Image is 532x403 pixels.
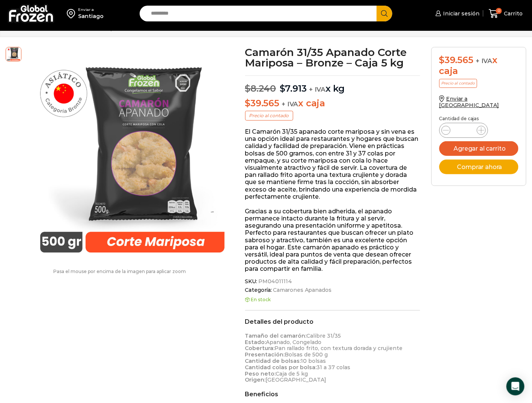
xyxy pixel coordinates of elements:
[245,208,420,273] p: Gracias a su cobertura bien adherida, el apanado permanece intacto durante la fritura y al servir...
[245,47,420,68] h1: Camarón 31/35 Apanado Corte Mariposa – Bronze – Caja 5 kg
[245,351,285,358] strong: Presentación:
[439,116,518,121] p: Cantidad de cajas
[272,287,331,293] a: Camarones Apanados
[245,111,293,121] p: Precio al contado
[257,278,292,285] span: PM04011114
[309,86,326,93] span: + IVA
[245,358,301,364] strong: Cantidad de bolsas:
[439,160,518,174] button: Comprar ahora
[496,8,502,14] span: 0
[245,75,420,94] p: x kg
[6,269,234,274] p: Pasa el mouse por encima de la imagen para aplicar zoom
[439,141,518,156] button: Agregar al carrito
[245,83,251,94] span: $
[441,10,479,17] span: Iniciar sesión
[280,83,285,94] span: $
[245,83,276,94] bdi: 8.240
[245,332,307,339] strong: Tamaño del camarón:
[245,128,420,200] p: El Camarón 31/35 apanado corte mariposa y sin vena es una opción ideal para restaurantes y hogare...
[245,98,279,109] bdi: 39.565
[245,339,266,346] strong: Estado:
[282,100,298,108] span: + IVA
[476,57,493,65] span: + IVA
[439,95,499,109] a: Enviar a [GEOGRAPHIC_DATA]
[245,98,251,109] span: $
[439,55,518,77] div: x caja
[245,391,420,398] h2: Beneficios
[280,83,307,94] bdi: 7.913
[78,7,104,12] div: Enviar a
[457,125,471,136] input: Product quantity
[245,297,420,302] p: En stock
[245,98,420,109] p: x caja
[439,79,477,88] p: Precio al contado
[245,370,276,377] strong: Peso neto:
[78,12,104,20] div: Santiago
[245,345,275,352] strong: Cobertura:
[25,47,240,261] div: 1 / 3
[434,6,479,21] a: Iniciar sesión
[377,6,392,21] button: Search button
[245,333,420,383] p: Calibre 31/35 Apanado, Congelado Pan rallado frito, con textura dorada y crujiente Bolsas de 500 ...
[506,377,524,395] div: Open Intercom Messenger
[502,10,523,17] span: Carrito
[439,54,473,65] bdi: 39.565
[245,318,420,325] h2: Detalles del producto
[6,46,21,61] span: apanados
[67,7,78,20] img: address-field-icon.svg
[245,364,317,371] strong: Cantidad colas por bolsa:
[245,287,420,293] span: Categoría:
[25,47,240,261] img: apanados
[439,54,445,65] span: $
[487,5,524,23] a: 0 Carrito
[245,278,420,285] span: SKU:
[245,376,266,383] strong: Origen:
